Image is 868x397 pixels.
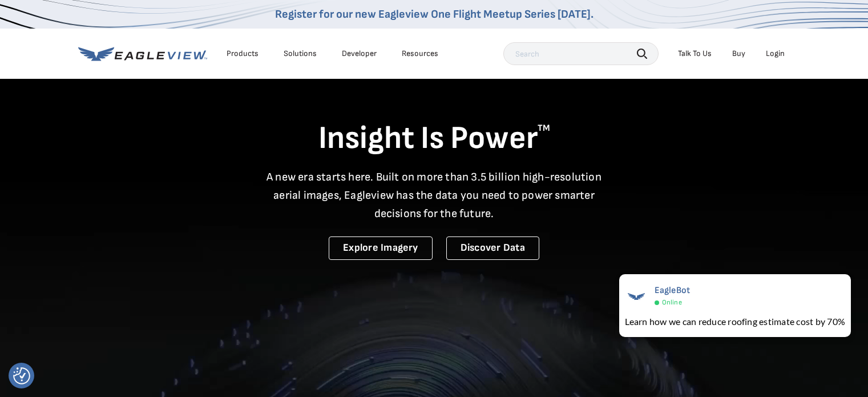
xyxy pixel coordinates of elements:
[446,236,539,260] a: Discover Data
[13,367,30,384] button: Consent Preferences
[678,49,712,59] div: Talk To Us
[732,49,745,59] a: Buy
[402,49,438,59] div: Resources
[260,168,609,223] p: A new era starts here. Built on more than 3.5 billion high-resolution aerial images, Eagleview ha...
[503,42,659,65] input: Search
[625,315,845,328] div: Learn how we can reduce roofing estimate cost by 70%
[78,119,790,159] h1: Insight Is Power
[227,49,259,59] div: Products
[342,49,377,59] a: Developer
[13,367,30,384] img: Revisit consent button
[662,298,682,307] span: Online
[284,49,317,59] div: Solutions
[329,236,433,260] a: Explore Imagery
[538,123,550,134] sup: TM
[275,7,594,21] a: Register for our new Eagleview One Flight Meetup Series [DATE].
[766,49,785,59] div: Login
[625,285,648,308] img: EagleBot
[655,285,691,296] span: EagleBot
